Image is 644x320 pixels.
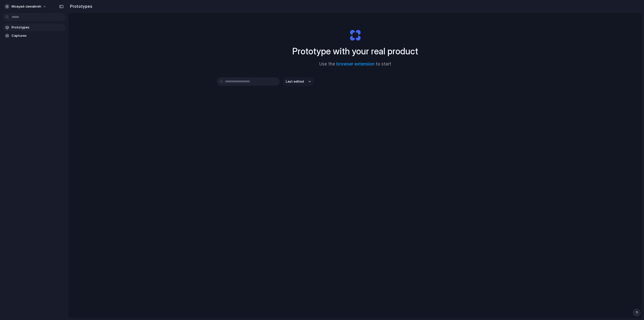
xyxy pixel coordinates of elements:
span: Captures [12,33,63,38]
button: moayad-jawabreh [3,3,49,11]
span: Last edited [286,79,304,84]
h2: Prototypes [68,3,92,9]
h1: Prototype with your real product [292,45,418,58]
button: Last edited [283,77,314,86]
a: browser extension [336,61,375,66]
span: Prototypes [12,25,63,30]
a: Prototypes [3,24,65,31]
span: moayad-jawabreh [12,4,41,9]
a: Captures [3,32,65,40]
span: Use the to start [319,61,391,67]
